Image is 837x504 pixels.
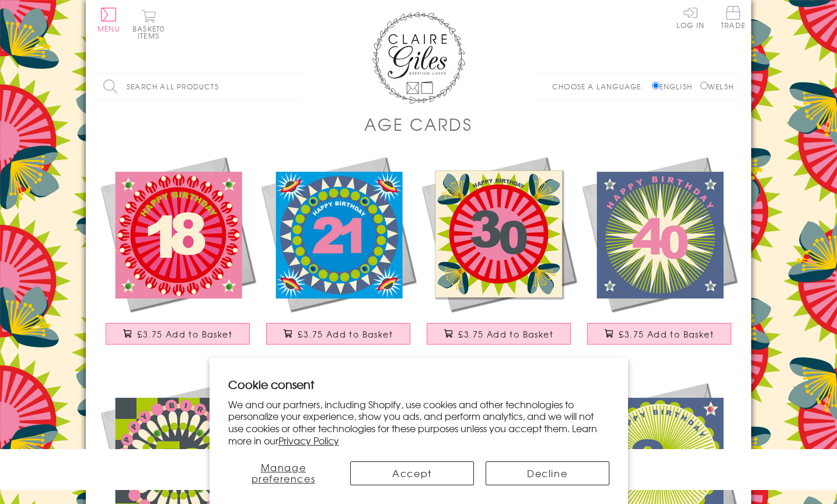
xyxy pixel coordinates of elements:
a: Log In [676,6,705,29]
button: Manage preferences [228,461,339,485]
input: Search [290,74,302,100]
p: We and our partners, including Shopify, use cookies and other technologies to personalize your ex... [228,398,609,447]
span: Manage preferences [252,460,316,485]
img: Birthday Card, Age 40 - Starburst, Happy 40th Birthday, Embellished with pompoms [579,154,740,314]
img: Birthday Card, Age 18 - Pink Circle, Happy 18th Birthday, Embellished with pompoms [97,154,258,314]
a: Birthday Card, Age 30 - Flowers, Happy 30th Birthday, Embellished with pompoms £3.75 Add to Basket [418,154,579,356]
span: 0 items [138,23,165,41]
img: Birthday Card, Age 21 - Blue Circle, Happy 21st Birthday, Embellished with pompoms [258,154,418,314]
button: £3.75 Add to Basket [266,323,411,345]
img: Birthday Card, Age 30 - Flowers, Happy 30th Birthday, Embellished with pompoms [418,154,579,314]
h1: Age Cards [364,112,473,136]
button: Accept [350,461,474,485]
button: £3.75 Add to Basket [106,323,250,345]
span: £3.75 Add to Basket [298,328,393,340]
span: £3.75 Add to Basket [458,328,553,340]
span: Trade [721,6,745,29]
button: Basket0 items [132,9,165,39]
input: Search all products [97,74,302,100]
button: Decline [486,461,609,485]
span: £3.75 Add to Basket [619,328,714,340]
button: Menu [97,8,120,32]
a: Birthday Card, Age 40 - Starburst, Happy 40th Birthday, Embellished with pompoms £3.75 Add to Basket [579,154,740,356]
a: Privacy Policy [278,433,339,447]
a: Birthday Card, Age 18 - Pink Circle, Happy 18th Birthday, Embellished with pompoms £3.75 Add to B... [97,154,258,356]
button: £3.75 Add to Basket [587,323,732,345]
p: Choose a language: [552,81,650,92]
span: £3.75 Add to Basket [137,328,232,340]
a: Trade [721,6,745,31]
button: £3.75 Add to Basket [427,323,571,345]
span: Menu [97,23,120,34]
img: Claire Giles Greetings Cards [372,12,465,104]
a: Birthday Card, Age 21 - Blue Circle, Happy 21st Birthday, Embellished with pompoms £3.75 Add to B... [258,154,418,356]
label: English [652,81,698,92]
label: Welsh [700,81,734,92]
input: Welsh [700,82,708,89]
input: English [652,82,660,89]
h2: Cookie consent [228,376,609,392]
